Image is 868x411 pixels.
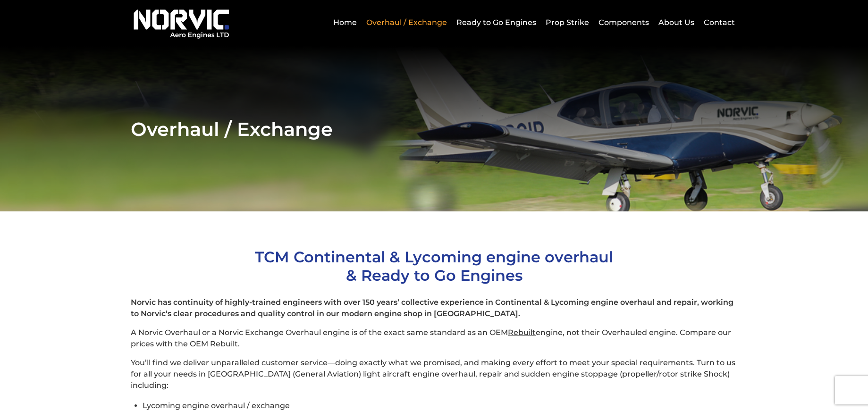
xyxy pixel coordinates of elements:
[596,11,651,34] a: Components
[131,298,733,318] strong: Norvic has continuity of highly-trained engineers with over 150 years’ collective experience in C...
[364,11,449,34] a: Overhaul / Exchange
[508,328,536,337] span: Rebuilt
[131,5,232,39] img: Norvic Aero Engines logo
[701,11,735,34] a: Contact
[131,357,737,391] p: You’ll find we deliver unparalleled customer service—doing exactly what we promised, and making e...
[656,11,697,34] a: About Us
[543,11,591,34] a: Prop Strike
[131,327,737,350] p: A Norvic Overhaul or a Norvic Exchange Overhaul engine is of the exact same standard as an OEM en...
[331,11,359,34] a: Home
[131,117,737,141] h2: Overhaul / Exchange
[255,248,613,285] span: TCM Continental & Lycoming engine overhaul & Ready to Go Engines
[454,11,539,34] a: Ready to Go Engines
